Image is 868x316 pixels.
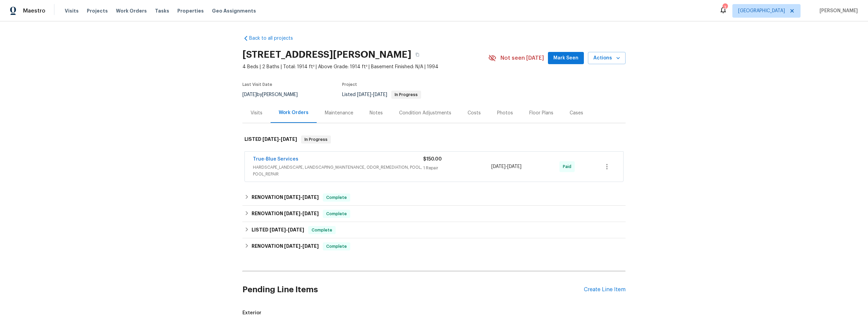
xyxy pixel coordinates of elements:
[817,7,858,14] span: [PERSON_NAME]
[251,110,262,116] div: Visits
[242,222,626,238] div: LISTED [DATE]-[DATE]Complete
[500,55,544,61] span: Not seen [DATE]
[253,164,423,178] span: HARDSCAPE_LANDSCAPE, LANDSCAPING_MAINTENANCE, ODOR_REMEDIATION, POOL, POOL_REPAIR
[242,274,584,305] h2: Pending Line Items
[548,52,584,64] button: Mark Seen
[284,195,319,200] span: -
[497,110,513,116] div: Photos
[284,244,319,248] span: -
[738,7,785,14] span: [GEOGRAPHIC_DATA]
[242,63,488,70] span: 4 Beds | 2 Baths | Total: 1914 ft² | Above Grade: 1914 ft² | Basement Finished: N/A | 1994
[252,242,319,250] h6: RENOVATION
[242,91,306,99] div: by [PERSON_NAME]
[279,109,309,116] div: Work Orders
[116,7,147,14] span: Work Orders
[370,110,383,116] div: Notes
[65,7,79,14] span: Visits
[242,238,626,255] div: RENOVATION [DATE]-[DATE]Complete
[357,92,387,97] span: -
[177,7,204,14] span: Properties
[302,136,330,143] span: In Progress
[242,51,411,58] h2: [STREET_ADDRESS][PERSON_NAME]
[23,7,45,14] span: Maestro
[563,163,574,170] span: Paid
[309,227,335,234] span: Complete
[87,7,108,14] span: Projects
[155,8,169,13] span: Tasks
[357,92,371,97] span: [DATE]
[242,82,272,87] span: Last Visit Date
[284,211,300,216] span: [DATE]
[423,157,442,162] span: $150.00
[491,163,521,170] span: -
[491,164,506,169] span: [DATE]
[284,195,300,200] span: [DATE]
[570,110,583,116] div: Cases
[588,52,626,64] button: Actions
[593,54,620,62] span: Actions
[342,82,357,87] span: Project
[252,193,319,202] h6: RENOVATION
[288,227,304,232] span: [DATE]
[411,49,423,61] button: Copy Address
[270,227,286,232] span: [DATE]
[325,110,353,116] div: Maintenance
[399,110,451,116] div: Condition Adjustments
[373,92,387,97] span: [DATE]
[468,110,481,116] div: Costs
[323,243,350,250] span: Complete
[242,35,308,42] a: Back to all projects
[507,164,521,169] span: [DATE]
[242,189,626,206] div: RENOVATION [DATE]-[DATE]Complete
[323,194,350,201] span: Complete
[302,195,319,200] span: [DATE]
[242,129,626,150] div: LISTED [DATE]-[DATE]In Progress
[253,157,298,162] a: True-Blue Services
[392,93,420,97] span: In Progress
[302,211,319,216] span: [DATE]
[553,54,578,62] span: Mark Seen
[584,286,626,293] div: Create Line Item
[252,226,304,234] h6: LISTED
[252,210,319,218] h6: RENOVATION
[284,244,300,248] span: [DATE]
[723,4,727,11] div: 3
[262,137,297,142] span: -
[302,244,319,248] span: [DATE]
[423,165,491,171] div: 1 Repair
[270,227,304,232] span: -
[284,211,319,216] span: -
[323,210,350,217] span: Complete
[242,92,257,97] span: [DATE]
[281,137,297,142] span: [DATE]
[212,7,256,14] span: Geo Assignments
[242,206,626,222] div: RENOVATION [DATE]-[DATE]Complete
[244,135,297,144] h6: LISTED
[342,92,421,97] span: Listed
[262,137,279,142] span: [DATE]
[529,110,553,116] div: Floor Plans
